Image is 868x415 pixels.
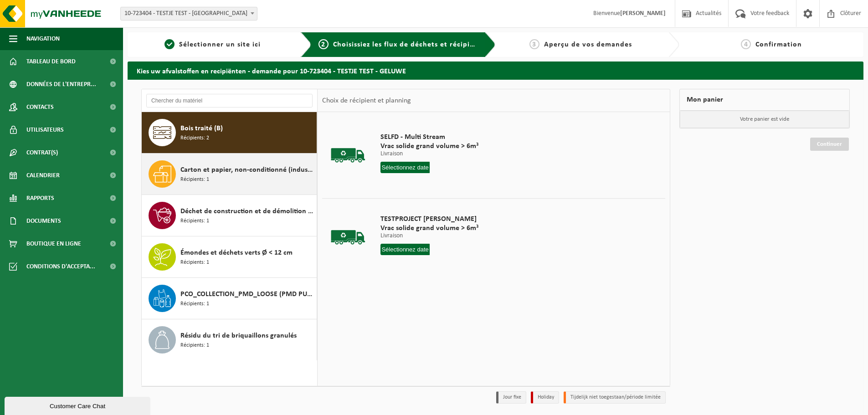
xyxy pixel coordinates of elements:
[180,217,209,225] span: Récipients: 1
[26,232,81,255] span: Boutique en ligne
[380,162,430,173] input: Sélectionnez date
[121,7,257,20] span: 10-723404 - TESTJE TEST - GELUWE
[544,41,632,48] span: Aperçu de vos demandes
[180,123,223,134] span: Bois traité (B)
[180,289,314,300] span: PCO_COLLECTION_PMD_LOOSE (PMD PUBLIC)
[142,154,317,195] button: Carton et papier, non-conditionné (industriel) Récipients: 1
[120,7,257,20] span: 10-723404 - TESTJE TEST - GELUWE
[318,89,416,112] div: Choix de récipient et planning
[132,39,293,50] a: 1Sélectionner un site ici
[529,39,539,49] span: 3
[146,94,313,108] input: Chercher du matériel
[142,112,317,154] button: Bois traité (B) Récipients: 2
[26,187,54,210] span: Rapports
[755,41,802,48] span: Confirmation
[26,141,58,164] span: Contrat(s)
[620,10,666,17] strong: [PERSON_NAME]
[179,41,261,48] span: Sélectionner un site ici
[496,391,526,404] li: Jour fixe
[679,89,850,111] div: Mon panier
[26,164,60,187] span: Calendrier
[164,39,175,49] span: 1
[26,50,76,73] span: Tableau de bord
[142,319,317,360] button: Résidu du tri de briquaillons granulés Récipients: 1
[318,39,329,49] span: 2
[142,195,317,236] button: Déchet de construction et de démolition mélangé (inerte et non inerte) Récipients: 1
[26,255,95,278] span: Conditions d'accepta...
[333,41,485,48] span: Choisissiez les flux de déchets et récipients
[741,39,751,49] span: 4
[531,391,559,404] li: Holiday
[380,151,478,157] p: Livraison
[380,133,478,142] span: SELFD - Multi Stream
[380,142,478,151] span: Vrac solide grand volume > 6m³
[380,244,430,255] input: Sélectionnez date
[180,330,297,341] span: Résidu du tri de briquaillons granulés
[380,215,478,224] span: TESTPROJECT [PERSON_NAME]
[26,27,60,50] span: Navigation
[26,73,96,96] span: Données de l'entrepr...
[180,164,314,175] span: Carton et papier, non-conditionné (industriel)
[180,206,314,217] span: Déchet de construction et de démolition mélangé (inerte et non inerte)
[26,210,61,232] span: Documents
[180,134,209,143] span: Récipients: 2
[564,391,666,404] li: Tijdelijk niet toegestaan/période limitée
[180,247,293,258] span: Émondes et déchets verts Ø < 12 cm
[180,300,209,308] span: Récipients: 1
[810,138,849,151] a: Continuer
[680,111,849,128] p: Votre panier est vide
[180,258,209,267] span: Récipients: 1
[26,118,64,141] span: Utilisateurs
[142,278,317,319] button: PCO_COLLECTION_PMD_LOOSE (PMD PUBLIC) Récipients: 1
[26,96,54,118] span: Contacts
[5,395,152,415] iframe: chat widget
[142,236,317,278] button: Émondes et déchets verts Ø < 12 cm Récipients: 1
[180,341,209,350] span: Récipients: 1
[380,233,478,239] p: Livraison
[128,61,863,79] h2: Kies uw afvalstoffen en recipiënten - demande pour 10-723404 - TESTJE TEST - GELUWE
[380,224,478,233] span: Vrac solide grand volume > 6m³
[180,175,209,184] span: Récipients: 1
